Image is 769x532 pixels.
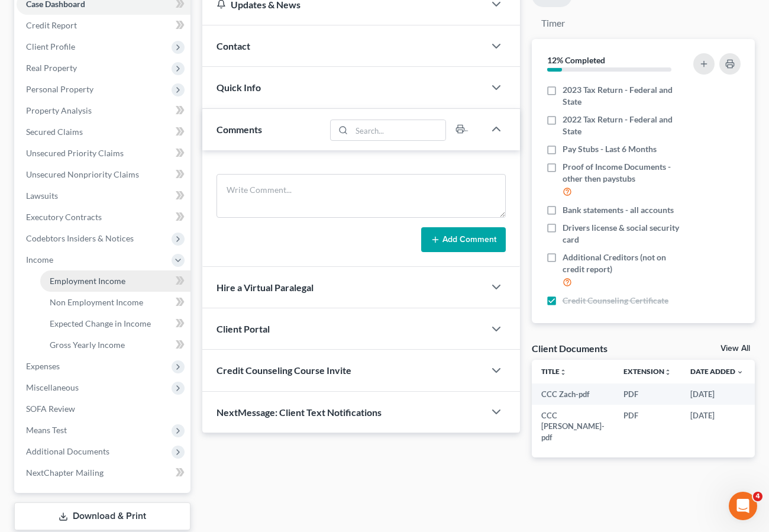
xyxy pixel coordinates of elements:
[217,365,351,376] span: Credit Counseling Course Invite
[563,114,689,137] span: 2022 Tax Return - Federal and State
[50,318,151,328] span: Expected Change in Income
[217,282,314,293] span: Hire a Virtual Paralegal
[690,367,744,376] a: Date Added expand_more
[681,405,753,448] td: [DATE]
[563,204,674,216] span: Bank statements - all accounts
[563,143,657,155] span: Pay Stubs - Last 6 Months
[729,492,757,520] iframe: Intercom live chat
[217,407,382,418] span: NextMessage: Client Text Notifications
[421,227,506,252] button: Add Comment
[17,398,190,420] a: SOFA Review
[26,84,93,94] span: Personal Property
[532,405,614,448] td: CCC [PERSON_NAME]-pdf
[720,344,750,353] a: View All
[753,492,762,501] span: 4
[17,121,190,143] a: Secured Claims
[26,212,102,222] span: Executory Contracts
[26,127,83,137] span: Secured Claims
[14,502,190,530] a: Download & Print
[26,404,75,414] span: SOFA Review
[217,323,270,334] span: Client Portal
[26,41,75,51] span: Client Profile
[351,120,445,140] input: Search...
[26,382,79,392] span: Miscellaneous
[541,367,567,376] a: Titleunfold_more
[26,148,124,158] span: Unsecured Priority Claims
[26,169,139,179] span: Unsecured Nonpriority Claims
[563,252,689,275] span: Additional Creditors (not on credit report)
[26,254,53,265] span: Income
[217,124,262,135] span: Comments
[40,292,190,313] a: Non Employment Income
[50,276,125,286] span: Employment Income
[614,405,681,448] td: PDF
[26,233,134,243] span: Codebtors Insiders & Notices
[681,383,753,405] td: [DATE]
[217,82,261,93] span: Quick Info
[563,295,668,307] span: Credit Counseling Certificate
[17,15,190,36] a: Credit Report
[17,100,190,121] a: Property Analysis
[563,222,689,246] span: Drivers license & social security card
[563,161,689,185] span: Proof of Income Documents -other then paystubs
[532,12,574,35] a: Timer
[50,297,143,307] span: Non Employment Income
[40,313,190,334] a: Expected Change in Income
[736,369,744,376] i: expand_more
[17,462,190,483] a: NextChapter Mailing
[614,383,681,405] td: PDF
[547,55,605,65] strong: 12% Completed
[17,143,190,164] a: Unsecured Priority Claims
[17,207,190,228] a: Executory Contracts
[26,20,77,30] span: Credit Report
[26,361,60,371] span: Expenses
[26,191,58,201] span: Lawsuits
[17,185,190,207] a: Lawsuits
[40,334,190,356] a: Gross Yearly Income
[532,383,614,405] td: CCC Zach-pdf
[217,40,250,51] span: Contact
[26,425,67,435] span: Means Test
[40,270,190,292] a: Employment Income
[50,340,125,350] span: Gross Yearly Income
[623,367,671,376] a: Extensionunfold_more
[26,467,104,478] span: NextChapter Mailing
[563,84,689,108] span: 2023 Tax Return - Federal and State
[664,369,671,376] i: unfold_more
[532,342,608,354] div: Client Documents
[26,446,109,456] span: Additional Documents
[26,63,77,73] span: Real Property
[17,164,190,185] a: Unsecured Nonpriority Claims
[560,369,567,376] i: unfold_more
[26,105,92,115] span: Property Analysis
